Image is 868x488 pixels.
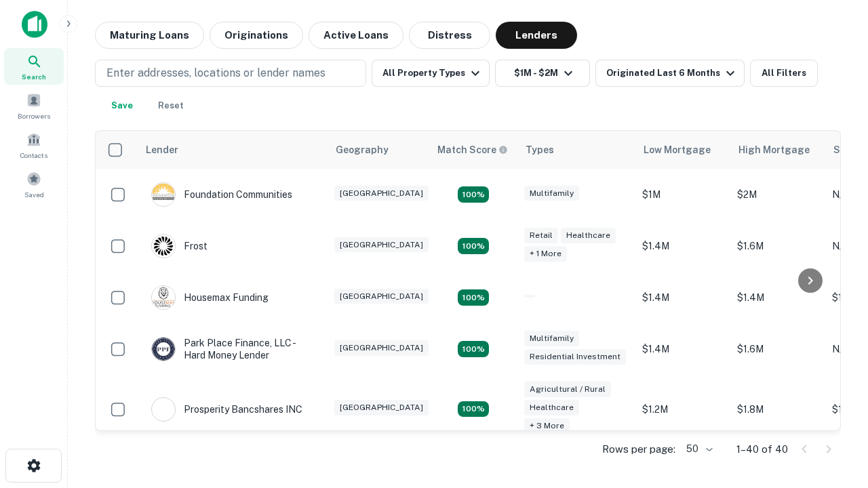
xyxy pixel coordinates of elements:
[336,142,389,158] div: Geography
[644,142,711,158] div: Low Mortgage
[151,397,302,422] div: Prosperity Bancshares INC
[635,323,730,375] td: $1.4M
[496,22,577,49] button: Lenders
[595,60,745,87] button: Originated Last 6 Months
[152,338,175,361] img: picture
[738,142,810,158] div: High Mortgage
[151,285,269,310] div: Housemax Funding
[151,234,208,258] div: Frost
[151,337,314,361] div: Park Place Finance, LLC - Hard Money Lender
[24,189,44,200] span: Saved
[524,186,579,201] div: Multifamily
[20,150,47,161] span: Contacts
[730,323,825,375] td: $1.6M
[730,169,825,220] td: $2M
[606,65,738,81] div: Originated Last 6 Months
[602,441,675,457] p: Rows per page:
[106,65,325,81] p: Enter addresses, locations or lender names
[152,286,175,309] img: picture
[95,60,366,87] button: Enter addresses, locations or lender names
[730,131,825,169] th: High Mortgage
[4,87,64,124] a: Borrowers
[146,142,178,158] div: Lender
[730,220,825,272] td: $1.6M
[635,131,730,169] th: Low Mortgage
[736,441,788,457] p: 1–40 of 40
[152,183,175,206] img: picture
[561,228,616,243] div: Healthcare
[800,336,868,401] iframe: Chat Widget
[95,22,204,49] button: Maturing Loans
[152,235,175,258] img: picture
[334,340,429,356] div: [GEOGRAPHIC_DATA]
[458,186,489,203] div: Matching Properties: 4, hasApolloMatch: undefined
[437,142,505,157] h6: Match Score
[517,131,635,169] th: Types
[334,237,429,253] div: [GEOGRAPHIC_DATA]
[681,439,715,459] div: 50
[429,131,517,169] th: Capitalize uses an advanced AI algorithm to match your search with the best lender. The match sco...
[524,418,570,434] div: + 3 more
[524,331,579,346] div: Multifamily
[149,92,193,119] button: Reset
[210,22,303,49] button: Originations
[524,382,611,397] div: Agricultural / Rural
[334,186,429,201] div: [GEOGRAPHIC_DATA]
[730,272,825,323] td: $1.4M
[4,127,64,163] a: Contacts
[635,375,730,443] td: $1.2M
[437,142,508,157] div: Capitalize uses an advanced AI algorithm to match your search with the best lender. The match sco...
[100,92,144,119] button: Save your search to get updates of matches that match your search criteria.
[524,400,579,415] div: Healthcare
[4,48,64,85] a: Search
[138,131,328,169] th: Lender
[526,142,554,158] div: Types
[524,228,558,243] div: Retail
[730,375,825,443] td: $1.8M
[524,349,626,365] div: Residential Investment
[635,220,730,272] td: $1.4M
[18,110,50,121] span: Borrowers
[458,238,489,254] div: Matching Properties: 4, hasApolloMatch: undefined
[635,272,730,323] td: $1.4M
[328,131,429,169] th: Geography
[635,169,730,220] td: $1M
[4,166,64,203] a: Saved
[495,60,590,87] button: $1M - $2M
[334,289,429,304] div: [GEOGRAPHIC_DATA]
[458,341,489,357] div: Matching Properties: 4, hasApolloMatch: undefined
[309,22,403,49] button: Active Loans
[152,398,175,421] img: picture
[372,60,490,87] button: All Property Types
[22,11,47,38] img: capitalize-icon.png
[409,22,490,49] button: Distress
[524,246,567,262] div: + 1 more
[334,400,429,415] div: [GEOGRAPHIC_DATA]
[458,289,489,306] div: Matching Properties: 4, hasApolloMatch: undefined
[750,60,818,87] button: All Filters
[151,182,292,207] div: Foundation Communities
[458,401,489,418] div: Matching Properties: 7, hasApolloMatch: undefined
[22,71,46,82] span: Search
